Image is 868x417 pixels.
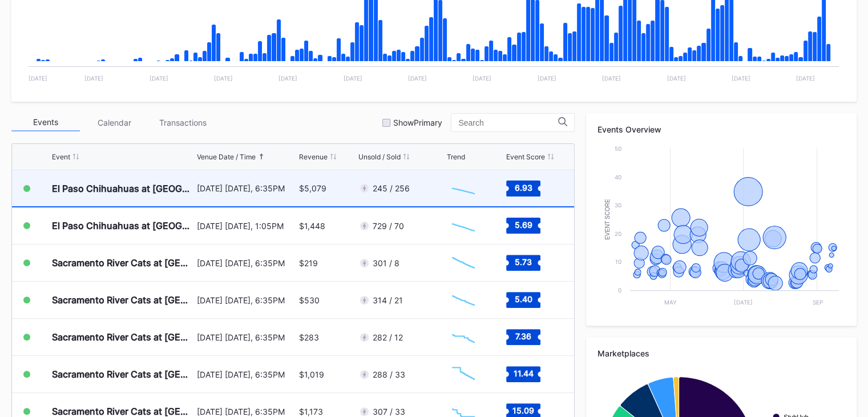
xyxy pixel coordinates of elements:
[373,295,403,305] div: 314 / 21
[615,230,621,237] text: 20
[667,75,685,82] text: [DATE]
[514,220,532,230] text: 5.69
[52,406,194,417] div: Sacramento River Cats at [GEOGRAPHIC_DATA] Aces
[299,258,318,268] div: $219
[29,75,47,82] text: [DATE]
[393,118,442,127] div: Show Primary
[615,202,621,209] text: 30
[197,407,296,416] div: [DATE] [DATE], 6:35PM
[446,323,481,351] svg: Chart title
[604,199,611,240] text: Event Score
[602,75,621,82] text: [DATE]
[373,407,405,416] div: 307 / 33
[148,114,217,131] div: Transactions
[514,294,532,304] text: 5.40
[458,118,558,127] input: Search
[615,258,621,265] text: 10
[373,370,405,379] div: 288 / 33
[734,299,753,306] text: [DATE]
[52,183,194,194] div: El Paso Chihuahuas at [GEOGRAPHIC_DATA] Aces
[446,211,481,240] svg: Chart title
[473,75,491,82] text: [DATE]
[299,183,326,193] div: $5,079
[299,407,323,416] div: $1,173
[618,287,621,294] text: 0
[538,75,556,82] text: [DATE]
[813,299,823,306] text: Sep
[299,221,325,231] div: $1,448
[299,370,324,379] div: $1,019
[52,294,194,306] div: Sacramento River Cats at [GEOGRAPHIC_DATA] Aces
[197,370,296,379] div: [DATE] [DATE], 6:35PM
[299,153,328,161] div: Revenue
[664,299,677,306] text: May
[197,258,296,268] div: [DATE] [DATE], 6:35PM
[299,332,319,342] div: $283
[732,75,750,82] text: [DATE]
[11,114,80,131] div: Events
[408,75,427,82] text: [DATE]
[446,174,481,203] svg: Chart title
[446,248,481,277] svg: Chart title
[80,114,148,131] div: Calendar
[358,153,401,161] div: Unsold / Sold
[197,332,296,342] div: [DATE] [DATE], 6:35PM
[197,221,296,231] div: [DATE] [DATE], 1:05PM
[597,348,845,358] div: Marketplaces
[344,75,362,82] text: [DATE]
[52,220,194,231] div: El Paso Chihuahuas at [GEOGRAPHIC_DATA] Aces
[197,295,296,305] div: [DATE] [DATE], 6:35PM
[52,331,194,343] div: Sacramento River Cats at [GEOGRAPHIC_DATA] Aces
[373,332,403,342] div: 282 / 12
[52,257,194,268] div: Sacramento River Cats at [GEOGRAPHIC_DATA] Aces
[597,143,845,314] svg: Chart title
[197,153,256,161] div: Venue Date / Time
[515,257,532,267] text: 5.73
[514,182,532,192] text: 6.93
[197,183,296,193] div: [DATE] [DATE], 6:35PM
[515,331,531,341] text: 7.36
[615,174,621,181] text: 40
[278,75,297,82] text: [DATE]
[52,368,194,380] div: Sacramento River Cats at [GEOGRAPHIC_DATA] Aces
[52,153,70,161] div: Event
[84,75,103,82] text: [DATE]
[597,125,845,134] div: Events Overview
[214,75,233,82] text: [DATE]
[373,258,399,268] div: 301 / 8
[506,153,545,161] div: Event Score
[373,221,404,231] div: 729 / 70
[446,286,481,314] svg: Chart title
[299,295,320,305] div: $530
[446,153,465,161] div: Trend
[373,183,410,193] div: 245 / 256
[513,368,533,378] text: 11.44
[446,360,481,388] svg: Chart title
[615,145,621,152] text: 50
[150,75,168,82] text: [DATE]
[796,75,815,82] text: [DATE]
[512,406,534,415] text: 15.09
